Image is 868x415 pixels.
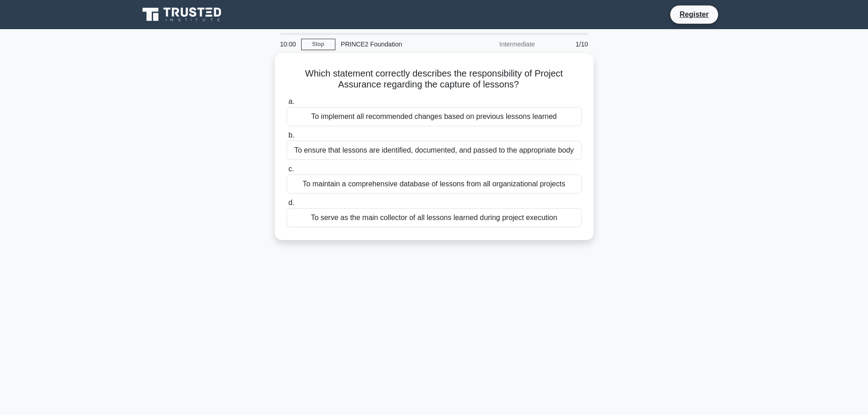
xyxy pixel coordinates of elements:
[540,35,594,53] div: 1/10
[275,35,301,53] div: 10:00
[286,68,583,91] h5: Which statement correctly describes the responsibility of Project Assurance regarding the capture...
[674,9,714,20] a: Register
[288,165,294,173] span: c.
[288,199,294,206] span: d.
[287,174,582,194] div: To maintain a comprehensive database of lessons from all organizational projects
[288,97,294,105] span: a.
[287,141,582,160] div: To ensure that lessons are identified, documented, and passed to the appropriate body
[287,107,582,126] div: To implement all recommended changes based on previous lessons learned
[287,208,582,227] div: To serve as the main collector of all lessons learned during project execution
[288,131,294,139] span: b.
[461,35,540,53] div: Intermediate
[335,35,461,53] div: PRINCE2 Foundation
[301,39,335,50] a: Stop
